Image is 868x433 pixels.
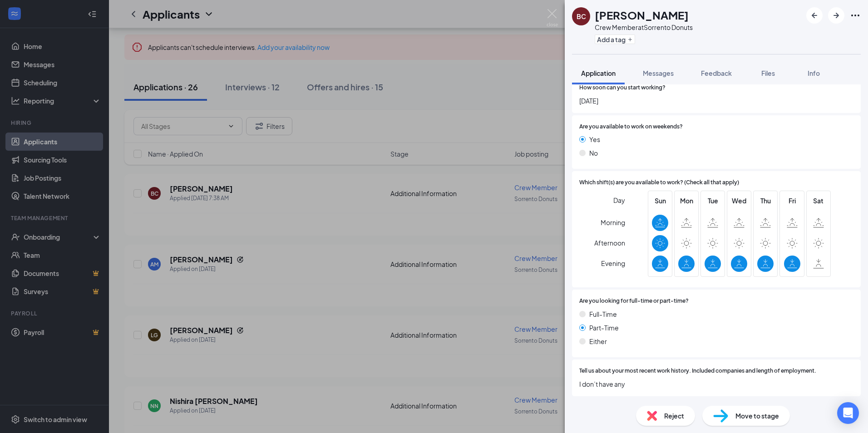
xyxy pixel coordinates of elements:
[581,69,616,77] span: Application
[595,7,689,23] h1: [PERSON_NAME]
[643,69,674,77] span: Messages
[579,297,689,305] span: Are you looking for full-time or part-time?
[589,134,600,144] span: Yes
[595,34,635,44] button: PlusAdd a tag
[589,323,619,333] span: Part-Time
[705,196,721,206] span: Tue
[731,196,747,206] span: Wed
[595,23,693,32] div: Crew Member at Sorrento Donuts
[784,196,800,206] span: Fri
[701,69,732,77] span: Feedback
[808,69,820,77] span: Info
[579,123,683,131] span: Are you available to work on weekends?
[579,379,853,389] span: I don’t have any
[678,196,695,206] span: Mon
[757,196,774,206] span: Thu
[828,7,844,24] button: ArrowRight
[613,195,625,205] span: Day
[837,402,859,424] div: Open Intercom Messenger
[850,10,861,21] svg: Ellipses
[761,69,775,77] span: Files
[664,411,684,421] span: Reject
[627,37,633,42] svg: Plus
[579,84,666,92] span: How soon can you start working?
[579,367,816,375] span: Tell us about your most recent work history. Included companies and length of employment.
[831,10,842,21] svg: ArrowRight
[806,7,823,24] button: ArrowLeftNew
[589,336,607,346] span: Either
[579,96,853,106] span: [DATE]
[589,148,598,158] span: No
[589,309,617,319] span: Full-Time
[594,235,625,251] span: Afternoon
[579,178,739,187] span: Which shift(s) are you available to work? (Check all that apply)
[652,196,668,206] span: Sun
[601,214,625,231] span: Morning
[809,10,820,21] svg: ArrowLeftNew
[601,255,625,271] span: Evening
[810,196,827,206] span: Sat
[577,12,586,21] div: BC
[735,411,779,421] span: Move to stage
